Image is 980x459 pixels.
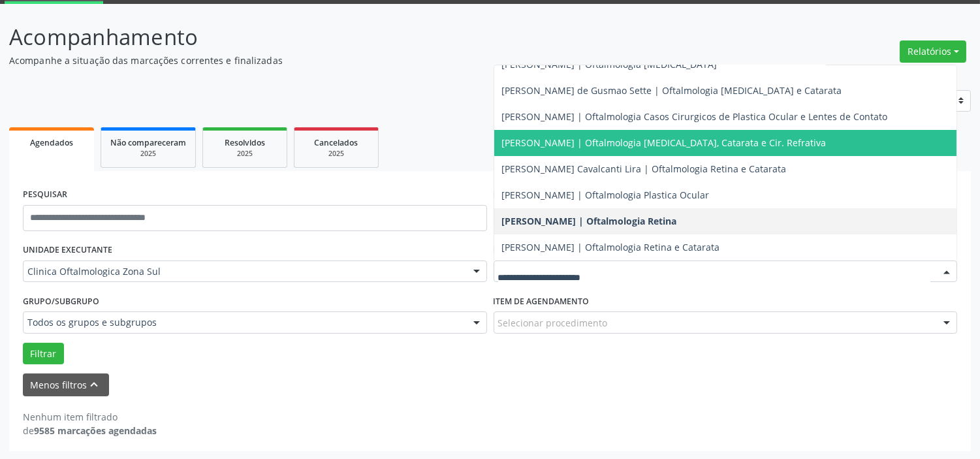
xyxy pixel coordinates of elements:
label: UNIDADE EXECUTANTE [23,240,112,261]
label: PESQUISAR [23,185,67,205]
span: Agendados [30,137,73,148]
span: [PERSON_NAME] | Oftalmologia Plastica Ocular [502,189,710,201]
span: Todos os grupos e subgrupos [27,316,460,329]
button: Relatórios [900,40,966,63]
button: Menos filtroskeyboard_arrow_up [23,373,109,396]
i: keyboard_arrow_up [87,377,102,392]
span: [PERSON_NAME] | Oftalmologia [MEDICAL_DATA], Catarata e Cir. Refrativa [502,136,827,149]
span: Resolvidos [225,137,265,148]
div: 2025 [212,149,277,159]
span: [PERSON_NAME] | Oftalmologia Retina e Catarata [502,241,720,253]
span: [PERSON_NAME] | Oftalmologia Retina [502,215,677,227]
label: Grupo/Subgrupo [23,291,99,311]
strong: 9585 marcações agendadas [34,424,157,437]
p: Acompanhamento [9,21,682,54]
span: Não compareceram [110,137,186,148]
span: Selecionar procedimento [498,316,608,330]
span: [PERSON_NAME] de Gusmao Sette | Oftalmologia [MEDICAL_DATA] e Catarata [502,84,842,97]
div: 2025 [110,149,186,159]
span: [PERSON_NAME] | Oftalmologia Casos Cirurgicos de Plastica Ocular e Lentes de Contato [502,110,888,123]
span: [PERSON_NAME] Cavalcanti Lira | Oftalmologia Retina e Catarata [502,163,787,175]
div: 2025 [304,149,369,159]
div: Nenhum item filtrado [23,410,157,424]
span: Cancelados [315,137,358,148]
button: Filtrar [23,343,64,365]
div: de [23,424,157,437]
label: Item de agendamento [494,291,590,311]
p: Acompanhe a situação das marcações correntes e finalizadas [9,54,682,67]
span: Clinica Oftalmologica Zona Sul [27,265,460,278]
